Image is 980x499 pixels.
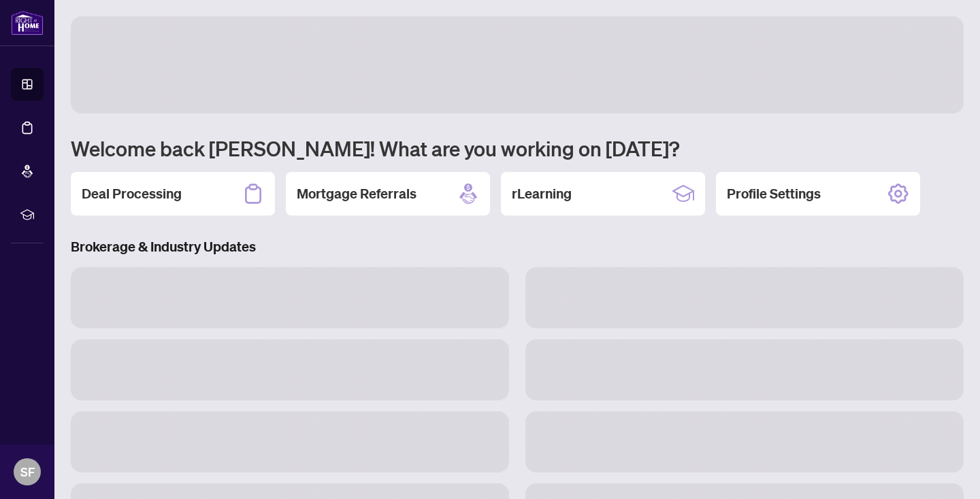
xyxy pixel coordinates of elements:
span: SF [20,462,35,481]
img: logo [11,10,44,35]
h2: Mortgage Referrals [297,184,416,203]
h2: Profile Settings [727,184,821,203]
h1: Welcome back [PERSON_NAME]! What are you working on [DATE]? [71,135,964,161]
h2: rLearning [512,184,572,203]
h3: Brokerage & Industry Updates [71,237,964,256]
h2: Deal Processing [82,184,182,203]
